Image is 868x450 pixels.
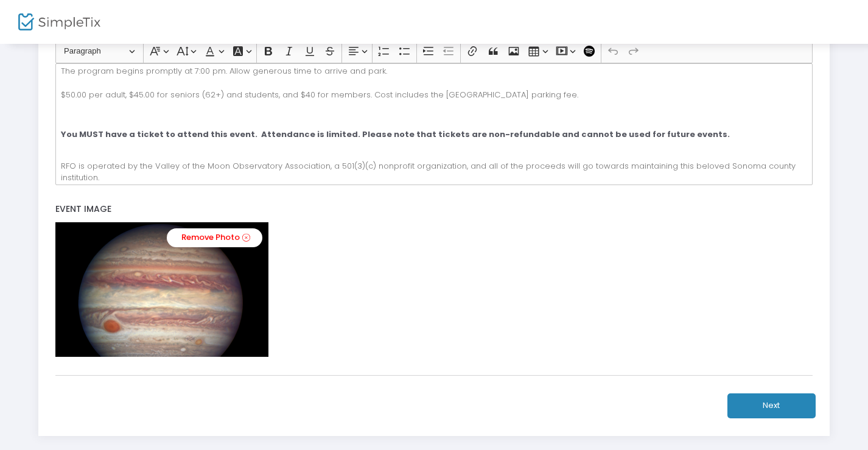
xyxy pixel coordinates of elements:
div: Editor toolbar [55,39,812,63]
button: Next [727,393,816,418]
img: wFR2g8gaNPpAwAAAABJRU5ErkJggg== [55,222,268,357]
span: The program begins promptly at 7:00 pm. Allow generous time to arrive and park. [61,65,387,77]
a: Remove Photo [167,228,262,247]
div: Rich Text Editor, main [55,63,812,185]
span: $50.00 per adult, $45.00 for seniors (62+) and students, and $40 for members. Cost includes the [... [61,89,578,100]
span: RFO is operated by the Valley of the Moon Observatory Association, a 501(3)(c) nonprofit organiza... [61,160,796,184]
strong: You MUST have a ticket to attend this event. Attendance is limited. Please note that tickets are ... [61,128,730,140]
span: Paragraph [64,44,127,58]
button: Paragraph [58,41,141,60]
span: Event Image [55,203,111,215]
